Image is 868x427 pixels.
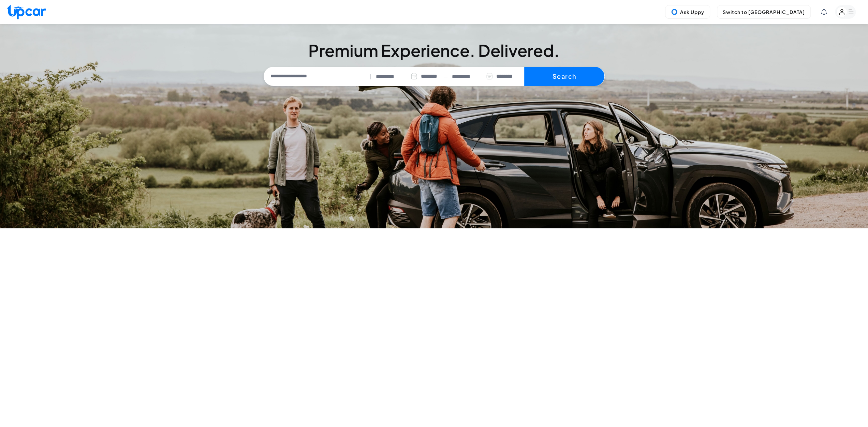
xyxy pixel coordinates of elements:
span: — [443,73,448,80]
button: Switch to [GEOGRAPHIC_DATA] [717,5,811,19]
img: Upcar Logo [7,4,46,19]
button: Search [524,67,604,86]
button: Ask Uppy [665,5,710,19]
h3: Premium Experience. Delivered. [264,42,605,59]
img: Uppy [671,9,678,15]
span: | [370,73,372,80]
